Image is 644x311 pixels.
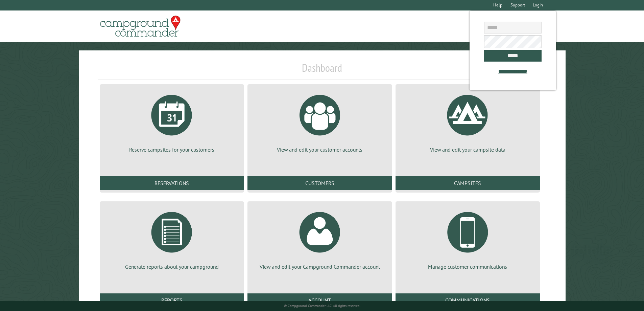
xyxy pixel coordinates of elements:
[404,263,532,270] p: Manage customer communications
[247,293,392,307] a: Account
[404,90,532,153] a: View and edit your campsite data
[256,207,384,270] a: View and edit your Campground Commander account
[100,293,244,307] a: Reports
[98,61,546,80] h1: Dashboard
[108,207,236,270] a: Generate reports about your campground
[396,176,540,190] a: Campsites
[108,90,236,153] a: Reserve campsites for your customers
[404,146,532,153] p: View and edit your campsite data
[284,304,360,308] small: © Campground Commander LLC. All rights reserved.
[404,207,532,270] a: Manage customer communications
[256,90,384,153] a: View and edit your customer accounts
[98,13,183,40] img: Campground Commander
[108,263,236,270] p: Generate reports about your campground
[100,176,244,190] a: Reservations
[396,293,540,307] a: Communications
[256,146,384,153] p: View and edit your customer accounts
[247,176,392,190] a: Customers
[108,146,236,153] p: Reserve campsites for your customers
[256,263,384,270] p: View and edit your Campground Commander account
